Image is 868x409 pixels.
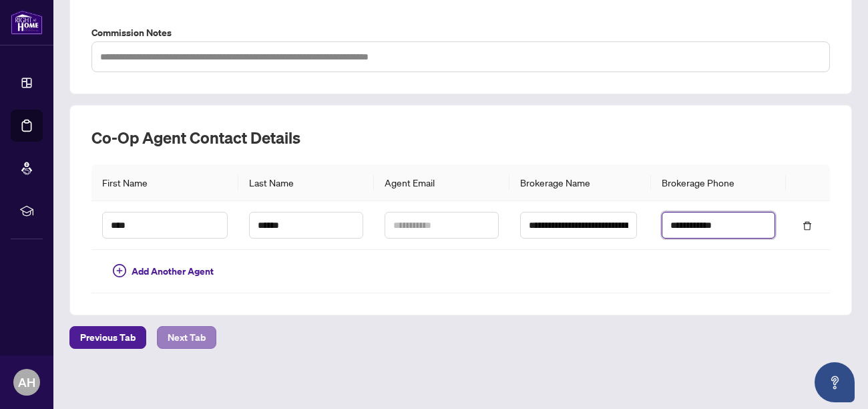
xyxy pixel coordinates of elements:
span: delete [803,221,812,231]
th: Brokerage Name [509,164,651,201]
span: Next Tab [168,327,206,348]
span: plus-circle [113,264,126,277]
button: Add Another Agent [102,261,224,282]
span: Add Another Agent [132,264,214,279]
th: First Name [91,164,238,201]
h2: Co-op Agent Contact Details [91,127,830,148]
button: Previous Tab [69,326,146,349]
th: Brokerage Phone [651,164,787,201]
label: Commission Notes [91,25,830,40]
th: Last Name [238,164,374,201]
th: Agent Email [374,164,509,201]
span: Previous Tab [80,327,136,348]
span: AH [18,373,35,392]
button: Open asap [815,362,855,402]
button: Next Tab [157,326,216,349]
img: logo [11,10,43,35]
